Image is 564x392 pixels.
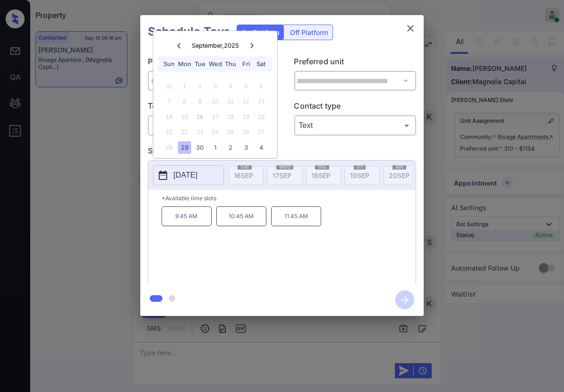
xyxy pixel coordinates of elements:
[194,141,206,154] div: Choose Tuesday, September 30th, 2025
[163,95,176,108] div: Not available Sunday, September 7th, 2025
[163,141,176,154] div: Not available Sunday, September 28th, 2025
[239,80,252,93] div: Not available Friday, September 5th, 2025
[163,58,176,70] div: Sun
[239,141,252,154] div: Choose Friday, October 3rd, 2025
[148,145,416,160] p: Select slot
[237,25,284,40] div: On Platform
[194,80,206,93] div: Not available Tuesday, September 2nd, 2025
[271,206,321,226] p: 11:45 AM
[178,95,191,108] div: Not available Monday, September 8th, 2025
[285,25,333,40] div: Off Platform
[156,78,274,155] div: month 2025-09
[148,56,270,71] p: Preferred community
[297,118,414,133] div: Text
[224,141,237,154] div: Choose Thursday, October 2nd, 2025
[216,206,266,226] p: 10:45 AM
[192,42,239,49] div: September , 2025
[209,80,222,93] div: Not available Wednesday, September 3rd, 2025
[194,111,206,123] div: Not available Tuesday, September 16th, 2025
[178,126,191,138] div: Not available Monday, September 22nd, 2025
[163,126,176,138] div: Not available Sunday, September 21st, 2025
[255,95,267,108] div: Not available Saturday, September 13th, 2025
[178,111,191,123] div: Not available Monday, September 15th, 2025
[209,111,222,123] div: Not available Wednesday, September 17th, 2025
[163,111,176,123] div: Not available Sunday, September 14th, 2025
[209,141,222,154] div: Choose Wednesday, October 1st, 2025
[224,126,237,138] div: Not available Thursday, September 25th, 2025
[178,58,191,70] div: Mon
[390,288,420,312] button: btn-next
[224,58,237,70] div: Thu
[178,141,191,154] div: Choose Monday, September 29th, 2025
[294,56,417,71] p: Preferred unit
[255,111,267,123] div: Not available Saturday, September 20th, 2025
[194,126,206,138] div: Not available Tuesday, September 23rd, 2025
[239,58,252,70] div: Fri
[239,95,252,108] div: Not available Friday, September 12th, 2025
[239,111,252,123] div: Not available Friday, September 19th, 2025
[255,141,267,154] div: Choose Saturday, October 4th, 2025
[401,19,420,38] button: close
[153,165,224,185] button: [DATE]
[140,15,237,48] h2: Schedule Tour
[239,126,252,138] div: Not available Friday, September 26th, 2025
[255,80,267,93] div: Not available Saturday, September 6th, 2025
[178,80,191,93] div: Not available Monday, September 1st, 2025
[162,190,416,206] p: *Available time slots
[148,100,270,115] p: Tour type
[194,95,206,108] div: Not available Tuesday, September 9th, 2025
[255,126,267,138] div: Not available Saturday, September 27th, 2025
[162,206,212,226] p: 9:45 AM
[255,58,267,70] div: Sat
[163,80,176,93] div: Not available Sunday, August 31st, 2025
[150,118,268,133] div: In Person
[224,95,237,108] div: Not available Thursday, September 11th, 2025
[209,126,222,138] div: Not available Wednesday, September 24th, 2025
[173,170,197,181] p: [DATE]
[209,95,222,108] div: Not available Wednesday, September 10th, 2025
[294,100,417,115] p: Contact type
[224,80,237,93] div: Not available Thursday, September 4th, 2025
[224,111,237,123] div: Not available Thursday, September 18th, 2025
[194,58,206,70] div: Tue
[209,58,222,70] div: Wed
